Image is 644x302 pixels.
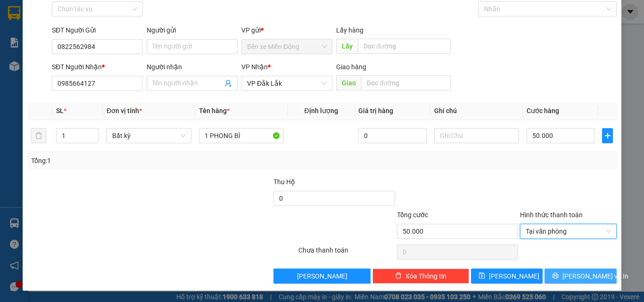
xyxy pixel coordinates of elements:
[5,40,65,61] li: VP Bến xe Miền Đông
[405,271,446,281] span: Xóa Thông tin
[479,272,485,280] span: save
[562,271,628,281] span: [PERSON_NAME] và In
[358,128,426,143] input: 0
[65,40,125,50] li: VP VP Đắk Lắk
[372,269,469,284] button: deleteXóa Thông tin
[297,245,396,261] div: Chưa thanh toán
[247,76,327,90] span: VP Đắk Lắk
[527,107,559,114] span: Cước hàng
[395,272,402,280] span: delete
[297,271,347,281] span: [PERSON_NAME]
[336,26,363,34] span: Lấy hàng
[430,102,523,120] th: Ghi chú
[147,25,238,35] div: Người gửi
[336,75,361,90] span: Giao
[241,63,268,71] span: VP Nhận
[5,5,137,23] li: Quý Thảo
[224,80,232,87] span: user-add
[336,63,366,71] span: Giao hàng
[199,128,284,143] input: VD: Bàn, Ghế
[56,107,64,114] span: SL
[336,39,358,54] span: Lấy
[112,129,186,143] span: Bất kỳ
[526,224,611,238] span: Tại văn phòng
[602,128,613,143] button: plus
[471,269,543,284] button: save[PERSON_NAME]
[31,155,249,166] div: Tổng: 1
[397,211,428,219] span: Tổng cước
[273,178,295,186] span: Thu Hộ
[199,107,230,114] span: Tên hàng
[489,271,539,281] span: [PERSON_NAME]
[5,63,11,69] span: environment
[52,62,143,72] div: SĐT Người Nhận
[361,75,451,90] input: Dọc đường
[304,107,338,114] span: Định lượng
[247,40,327,54] span: Bến xe Miền Đông
[241,25,332,35] div: VP gửi
[107,107,142,114] span: Đơn vị tính
[147,62,238,72] div: Người nhận
[434,128,519,143] input: Ghi Chú
[545,269,617,284] button: printer[PERSON_NAME] và In
[358,107,393,114] span: Giá trị hàng
[273,269,370,284] button: [PERSON_NAME]
[603,132,612,139] span: plus
[5,62,63,101] b: Quán nước dãy 8 - D07, BX Miền Đông 292 Đinh Bộ Lĩnh
[358,39,451,54] input: Dọc đường
[52,25,143,35] div: SĐT Người Gửi
[31,128,46,143] button: delete
[552,272,559,280] span: printer
[520,211,583,219] label: Hình thức thanh toán
[65,52,72,59] span: environment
